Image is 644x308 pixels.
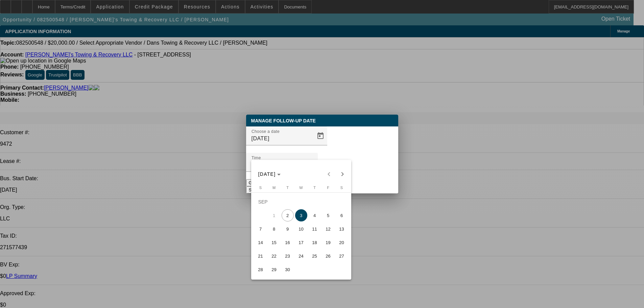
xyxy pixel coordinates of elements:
span: 15 [268,236,280,248]
button: Choose month and year [256,168,284,180]
button: September 9, 2025 [281,222,294,236]
span: 2 [282,209,294,221]
button: September 20, 2025 [335,236,349,249]
button: September 17, 2025 [294,236,308,249]
span: M [272,186,276,190]
span: 25 [309,250,321,262]
button: September 22, 2025 [267,249,281,263]
button: September 1, 2025 [267,209,281,222]
button: Next month [336,167,349,181]
span: 14 [255,236,267,248]
button: September 13, 2025 [335,222,349,236]
button: September 21, 2025 [254,249,267,263]
button: September 10, 2025 [294,222,308,236]
button: September 3, 2025 [294,209,308,222]
button: September 4, 2025 [308,209,321,222]
button: September 15, 2025 [267,236,281,249]
span: 18 [309,236,321,248]
button: September 12, 2025 [321,222,335,236]
span: 13 [336,223,348,235]
span: S [259,186,262,190]
span: 8 [268,223,280,235]
button: September 7, 2025 [254,222,267,236]
button: September 14, 2025 [254,236,267,249]
span: 17 [295,236,307,248]
span: F [327,186,329,190]
span: 23 [282,250,294,262]
span: [DATE] [258,171,276,177]
button: September 19, 2025 [321,236,335,249]
span: 24 [295,250,307,262]
button: September 16, 2025 [281,236,294,249]
span: 6 [336,209,348,221]
button: September 2, 2025 [281,209,294,222]
span: 30 [282,263,294,276]
span: 9 [282,223,294,235]
button: September 5, 2025 [321,209,335,222]
button: September 24, 2025 [294,249,308,263]
button: September 11, 2025 [308,222,321,236]
span: S [340,186,343,190]
span: T [286,186,289,190]
button: September 6, 2025 [335,209,349,222]
span: 7 [255,223,267,235]
button: September 27, 2025 [335,249,349,263]
span: 28 [255,263,267,276]
span: T [313,186,316,190]
span: 19 [322,236,334,248]
span: 20 [336,236,348,248]
span: 26 [322,250,334,262]
td: SEP [254,195,349,209]
span: 10 [295,223,307,235]
button: September 29, 2025 [267,263,281,276]
button: September 8, 2025 [267,222,281,236]
span: 29 [268,263,280,276]
button: September 28, 2025 [254,263,267,276]
span: 11 [309,223,321,235]
button: September 18, 2025 [308,236,321,249]
span: 21 [255,250,267,262]
span: W [299,186,303,190]
button: September 26, 2025 [321,249,335,263]
span: 27 [336,250,348,262]
button: September 30, 2025 [281,263,294,276]
button: September 25, 2025 [308,249,321,263]
span: 16 [282,236,294,248]
span: 3 [295,209,307,221]
span: 4 [309,209,321,221]
span: 1 [268,209,280,221]
span: 5 [322,209,334,221]
button: September 23, 2025 [281,249,294,263]
span: 22 [268,250,280,262]
span: 12 [322,223,334,235]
